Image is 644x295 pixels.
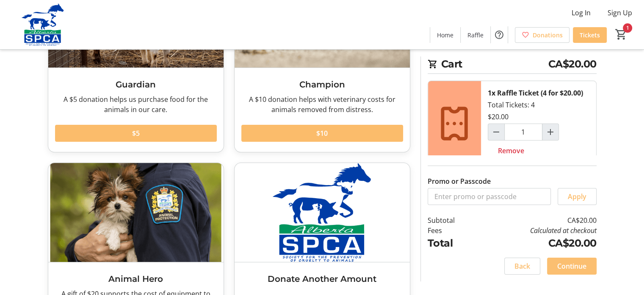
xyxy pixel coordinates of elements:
[568,191,586,202] span: Apply
[5,3,80,46] img: Alberta SPCA's Logo
[481,81,596,166] div: Total Tickets: 4
[476,236,596,251] td: CA$20.00
[547,258,597,275] button: Continue
[428,188,551,205] input: Enter promo or passcode
[437,31,453,39] span: Home
[488,124,504,140] button: Decrement by one
[542,124,558,140] button: Increment by one
[132,128,140,138] span: $5
[235,163,410,262] img: Donate Another Amount
[55,94,217,115] div: A $5 donation helps us purchase food for the animals in our care.
[467,31,484,39] span: Raffle
[316,128,328,138] span: $10
[428,56,597,74] h2: Cart
[548,56,597,72] span: CA$20.00
[241,125,403,142] button: $10
[498,146,524,156] span: Remove
[614,27,629,42] button: Cart
[491,26,508,43] button: Help
[55,273,217,285] h3: Animal Hero
[488,142,534,159] button: Remove
[241,78,403,91] h3: Champion
[533,31,563,39] span: Donations
[572,8,591,18] span: Log In
[428,215,477,225] td: Subtotal
[565,6,597,20] button: Log In
[428,176,491,186] label: Promo or Passcode
[515,27,569,43] a: Donations
[48,163,224,262] img: Animal Hero
[601,6,639,20] button: Sign Up
[476,215,596,225] td: CA$20.00
[461,27,490,43] a: Raffle
[488,88,583,98] div: 1x Raffle Ticket (4 for $20.00)
[55,78,217,91] h3: Guardian
[573,27,607,43] a: Tickets
[488,112,509,122] div: $20.00
[476,225,596,236] td: Calculated at checkout
[428,236,477,251] td: Total
[241,94,403,115] div: A $10 donation helps with veterinary costs for animals removed from distress.
[514,261,530,271] span: Back
[428,225,477,236] td: Fees
[504,124,542,140] input: Raffle Ticket (4 for $20.00) Quantity
[241,273,403,285] h3: Donate Another Amount
[504,258,540,275] button: Back
[558,188,597,205] button: Apply
[608,8,632,18] span: Sign Up
[430,27,460,43] a: Home
[580,31,600,39] span: Tickets
[55,125,217,142] button: $5
[557,261,586,271] span: Continue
